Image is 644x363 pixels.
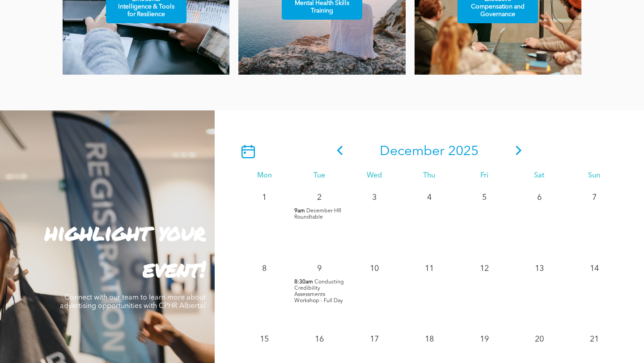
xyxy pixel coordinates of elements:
p: 21 [586,331,602,347]
p: 14 [586,261,602,277]
p: 20 [531,331,547,347]
div: Sun [567,172,622,180]
p: 3 [366,190,382,206]
span: Connect with our team to learn more about advertising opportunities with CPHR Alberta! [60,294,206,310]
div: Mon [237,172,292,180]
p: 18 [421,331,437,347]
div: Fri [457,172,512,180]
p: 7 [586,190,602,206]
p: 9 [311,261,327,277]
div: Tue [292,172,347,180]
p: 2 [311,190,327,206]
p: 13 [531,261,547,277]
p: 19 [476,331,492,347]
p: 5 [476,190,492,206]
span: Conducting Credibility Assessments Workshop - Full Day [294,279,344,304]
span: 9am [294,208,305,214]
div: Wed [347,172,402,180]
p: 6 [531,190,547,206]
p: 16 [311,331,327,347]
p: 10 [366,261,382,277]
span: 8:30am [294,279,313,285]
span: December [380,145,445,158]
p: 17 [366,331,382,347]
span: 2025 [448,145,479,158]
strong: highlight your event! [45,216,206,284]
p: 4 [421,190,437,206]
p: 1 [256,190,272,206]
p: 8 [256,261,272,277]
div: Sat [512,172,567,180]
p: 11 [421,261,437,277]
p: 12 [476,261,492,277]
div: Thu [402,172,457,180]
span: December HR Roundtable [294,208,341,220]
p: 15 [256,331,272,347]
